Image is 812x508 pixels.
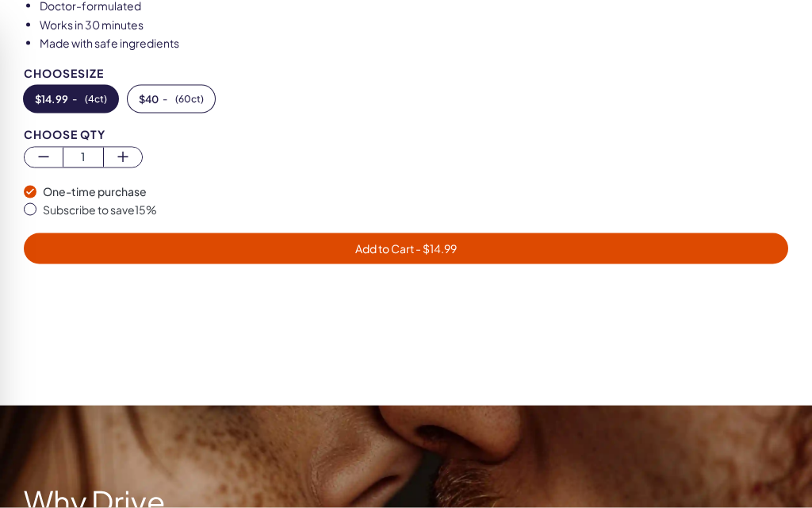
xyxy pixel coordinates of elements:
[35,94,68,105] span: $ 14.99
[414,241,457,256] span: - $ 14.99
[43,184,788,200] div: One-time purchase
[355,241,457,256] span: Add to Cart
[85,94,107,105] span: ( 4ct )
[128,86,215,113] button: -
[139,94,159,105] span: $ 40
[63,148,102,166] span: 1
[40,36,788,52] li: Made with safe ingredients
[24,67,788,79] div: Choose Size
[24,129,788,140] div: Choose Qty
[24,86,118,113] button: -
[40,17,788,33] li: Works in 30 minutes
[24,233,788,264] button: Add to Cart - $14.99
[43,202,788,218] div: Subscribe to save 15 %
[175,94,204,105] span: ( 60ct )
